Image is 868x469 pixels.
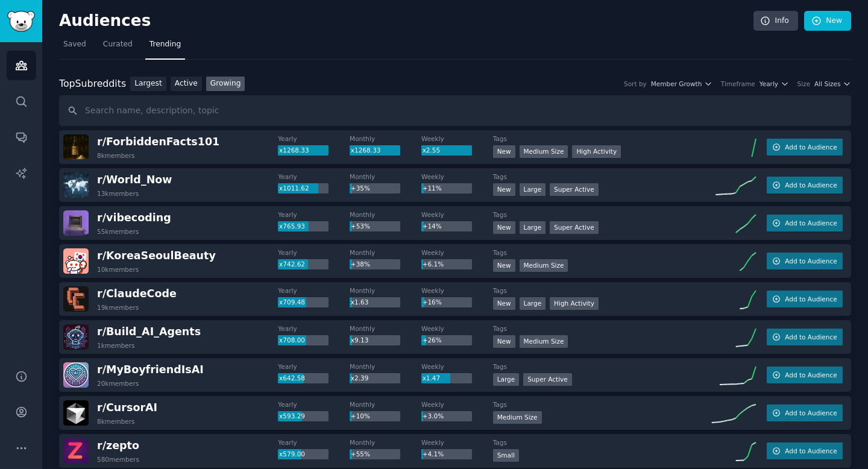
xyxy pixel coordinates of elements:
dt: Monthly [350,438,421,447]
div: New [493,221,515,234]
button: Add to Audience [767,404,843,421]
div: Top Subreddits [59,77,126,92]
div: 580 members [97,455,139,464]
span: Yearly [759,80,778,88]
div: Large [493,373,520,386]
span: r/ zepto [97,439,139,452]
span: x2.55 [423,146,441,154]
a: Saved [59,35,90,60]
span: x1011.62 [279,184,309,192]
span: +6.1% [423,260,444,268]
dt: Monthly [350,324,421,333]
div: Medium Size [493,411,542,424]
button: Add to Audience [767,329,843,345]
span: r/ Build_AI_Agents [97,326,201,338]
div: Medium Size [520,145,568,158]
div: Timeframe [721,80,755,88]
dt: Monthly [350,248,421,257]
button: Member Growth [651,80,712,88]
span: Add to Audience [785,295,837,303]
div: 20k members [97,379,139,388]
dt: Weekly [421,172,493,181]
dt: Monthly [350,134,421,143]
span: Add to Audience [785,143,837,151]
span: x642.58 [279,374,305,382]
div: Large [520,297,546,310]
span: +38% [351,260,370,268]
dt: Yearly [278,324,350,333]
button: Add to Audience [767,442,843,459]
span: x1.47 [423,374,441,382]
span: Add to Audience [785,257,837,265]
div: Medium Size [520,335,568,348]
span: +53% [351,222,370,230]
dt: Yearly [278,248,350,257]
div: Super Active [523,373,572,386]
div: High Activity [572,145,621,158]
span: +14% [423,222,442,230]
div: Size [797,80,811,88]
input: Search name, description, topic [59,95,851,126]
span: x765.93 [279,222,305,230]
div: New [493,259,515,272]
dt: Tags [493,286,708,295]
div: Large [520,221,546,234]
dt: Weekly [421,324,493,333]
a: Growing [206,77,245,92]
div: 1k members [97,341,135,350]
span: r/ ForbiddenFacts101 [97,136,219,148]
dt: Tags [493,134,708,143]
div: New [493,145,515,158]
span: x708.00 [279,336,305,344]
span: x1.63 [351,298,369,306]
img: GummySearch logo [7,11,35,32]
dt: Yearly [278,362,350,371]
div: 8k members [97,417,135,426]
span: +10% [351,412,370,420]
dt: Tags [493,400,708,409]
a: Curated [99,35,137,60]
button: Add to Audience [767,367,843,383]
span: +4.1% [423,450,444,458]
dt: Yearly [278,400,350,409]
span: Curated [103,39,133,50]
button: All Sizes [814,80,851,88]
span: +3.0% [423,412,444,420]
dt: Weekly [421,400,493,409]
span: Saved [63,39,86,50]
dt: Tags [493,362,708,371]
dt: Weekly [421,286,493,295]
dt: Weekly [421,210,493,219]
span: x742.62 [279,260,305,268]
button: Add to Audience [767,291,843,307]
img: vibecoding [63,210,89,236]
dt: Monthly [350,400,421,409]
h2: Audiences [59,11,753,31]
dt: Yearly [278,172,350,181]
div: New [493,183,515,196]
a: Largest [130,77,166,92]
dt: Monthly [350,172,421,181]
dt: Tags [493,248,708,257]
span: x9.13 [351,336,369,344]
span: x593.29 [279,412,305,420]
span: Add to Audience [785,333,837,341]
span: r/ World_Now [97,174,172,186]
img: World_Now [63,172,89,198]
div: Large [520,183,546,196]
span: +26% [423,336,442,344]
img: CursorAI [63,400,89,426]
dt: Weekly [421,248,493,257]
span: All Sizes [814,80,840,88]
div: High Activity [550,297,599,310]
dt: Tags [493,210,708,219]
dt: Monthly [350,362,421,371]
span: x1268.33 [351,146,381,154]
img: Build_AI_Agents [63,324,89,350]
dt: Yearly [278,438,350,447]
dt: Weekly [421,438,493,447]
div: 13k members [97,189,139,198]
span: x2.39 [351,374,369,382]
div: New [493,297,515,310]
span: +11% [423,184,442,192]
